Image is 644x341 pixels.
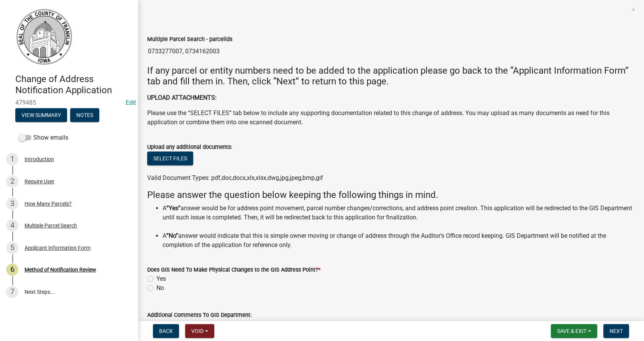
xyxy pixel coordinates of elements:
[15,74,132,96] h4: Change of Address Notification Application
[15,112,67,119] wm-modal-confirm: Summary
[15,99,123,106] span: 479485
[25,179,54,184] div: Require User
[25,267,96,272] div: Method of Notification Review
[147,189,635,201] h4: Please answer the question below keeping the following things in mind.
[6,242,18,254] div: 5
[185,324,214,338] button: Void
[163,231,635,250] li: A answer would indicate that this is simple owner moving or change of address through the Auditor...
[25,223,77,228] div: Multiple Parcel Search
[147,174,323,181] span: Valid Document Types: pdf,doc,docx,xls,xlsx,dwg,jpg,jpeg,bmp,gif
[6,219,18,232] div: 4
[70,112,99,119] wm-modal-confirm: Notes
[147,65,635,87] h4: If any parcel or entity numbers need to be added to the application please go back to the “Applic...
[147,145,232,150] label: Upload any additional documents:
[156,283,164,293] label: No
[147,267,320,273] label: Does GIS Need To Make Physical Changes to the GIS Address Point?
[603,324,629,338] button: Next
[70,108,99,122] button: Notes
[551,324,597,338] button: Save & Exit
[609,328,623,334] span: Next
[153,324,179,338] button: Back
[15,8,73,66] img: Franklin County, Iowa
[6,153,18,165] div: 1
[126,99,136,106] wm-modal-confirm: Edit Application Number
[126,99,136,106] a: Edit
[6,175,18,188] div: 2
[6,198,18,210] div: 3
[147,109,635,127] p: Please use the “SELECT FILES” tab below to include any supporting documentation related to this c...
[6,286,18,298] div: 7
[147,37,232,42] label: Multiple Parcel Search - parcelids
[163,204,635,231] li: A answer would be for address point movement, parcel number changes/corrections, and address poin...
[159,328,173,334] span: Back
[557,328,586,334] span: Save & Exit
[25,245,90,250] div: Applicant Information Form
[15,108,67,122] button: View Summary
[25,156,54,162] div: Introduction
[147,152,193,165] button: Select files
[166,204,181,212] strong: “Yes”
[191,328,204,334] span: Void
[6,264,18,276] div: 6
[147,313,251,318] label: Additional Comments To GIS Department:
[147,94,217,101] strong: UPLOAD ATTACHMENTS:
[18,133,68,142] label: Show emails
[25,201,72,206] div: How Many Parcels?
[156,274,166,283] label: Yes
[166,232,178,239] strong: “No”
